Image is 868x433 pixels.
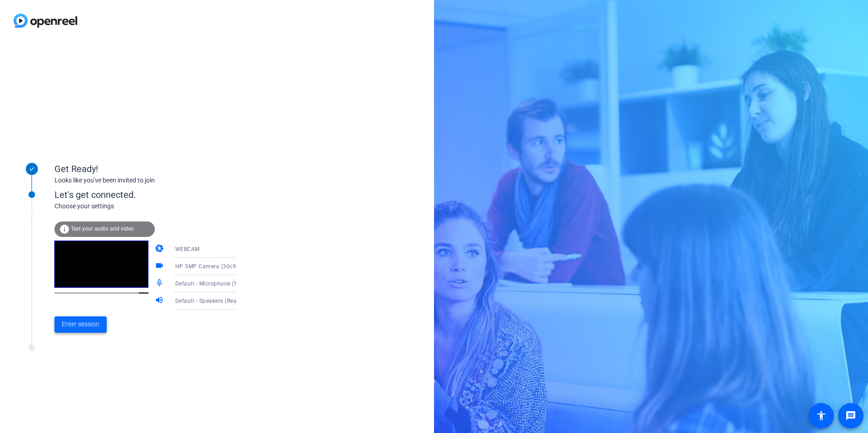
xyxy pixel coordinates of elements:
span: HP 5MP Camera (30c9:0095) [175,262,254,270]
mat-icon: mic_none [155,278,166,289]
span: Enter session [62,320,99,329]
div: Get Ready! [54,162,236,176]
div: Choose your settings [54,202,255,211]
mat-icon: videocam [155,261,166,272]
div: Looks like you've been invited to join [54,176,236,185]
span: Test your audio and video [71,226,134,232]
mat-icon: info [59,224,70,235]
mat-icon: accessibility [816,410,827,421]
span: WEBCAM [175,246,200,252]
button: Enter session [54,316,107,333]
mat-icon: message [845,410,856,421]
span: Default - Speakers (Realtek(R) Audio) [175,297,273,304]
span: Default - Microphone (Realtek(R) Audio) [175,280,281,287]
mat-icon: camera [155,244,166,255]
div: Let's get connected. [54,188,255,202]
mat-icon: volume_up [155,295,166,306]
